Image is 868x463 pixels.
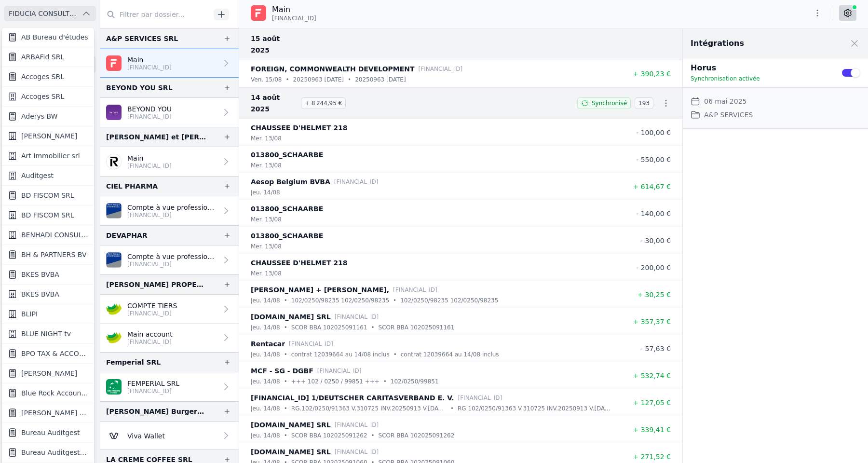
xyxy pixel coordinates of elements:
[21,191,74,200] span: BD FISCOM SRL
[21,448,88,457] span: Bureau Auditgest - [PERSON_NAME]
[21,250,86,259] span: BH & PARTNERS BV
[21,270,59,279] span: BKES BVBA
[21,349,88,358] span: BPO TAX & ACCOUNTANCY SRL
[21,329,71,339] span: BLUE NIGHT tv
[21,171,54,180] span: Auditgest
[21,309,38,319] span: BLIPI
[21,428,80,437] span: Bureau Auditgest
[21,210,74,220] span: BD FISCOM SRL
[21,52,64,62] span: ARBAFid SRL
[21,32,88,42] span: AB Bureau d'études
[21,230,88,240] span: BENHADI CONSULTING SRL
[21,368,77,378] span: [PERSON_NAME]
[21,92,64,101] span: Accoges SRL
[21,408,88,418] span: [PERSON_NAME] (Fiduciaire)
[21,289,59,299] span: BKES BVBA
[21,72,64,82] span: Accoges SRL
[21,388,88,398] span: Blue Rock Accounting
[21,151,80,161] span: Art Immobilier srl
[21,131,77,141] span: [PERSON_NAME]
[21,111,58,121] span: Aderys BW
